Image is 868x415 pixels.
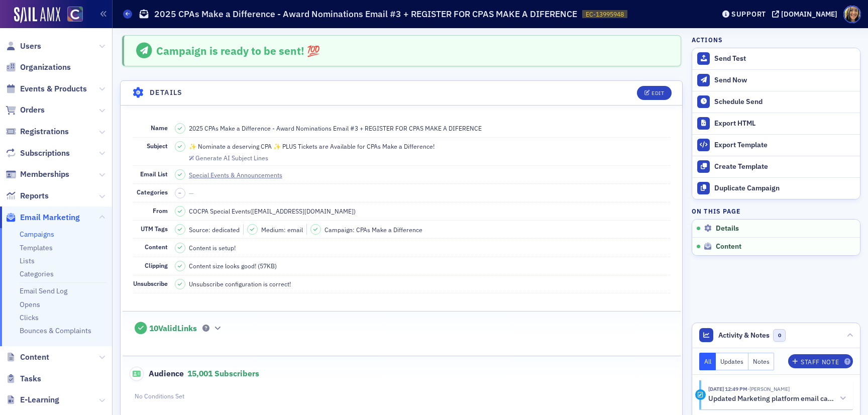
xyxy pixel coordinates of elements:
h4: On this page [692,206,860,216]
div: Send Test [714,54,855,63]
h1: 2025 CPAs Make a Difference - Award Nominations Email #3 + REGISTER FOR CPAS MAKE A DIFERENCE [154,8,577,20]
a: Tasks [6,373,41,384]
button: Send Now [692,69,860,91]
span: ✨ Nominate a deserving CPA ✨ PLUS Tickets are Available for CPAs Make a Difference! [189,142,435,151]
time: 8/12/2025 12:49 PM [708,385,747,392]
a: Orders [6,105,45,116]
span: 2025 CPAs Make a Difference - Award Nominations Email #3 + REGISTER FOR CPAS MAKE A DIFERENCE [189,124,482,133]
a: Email Marketing [6,212,80,223]
span: Content [145,243,168,251]
span: Lauren Standiford [747,385,790,392]
a: Templates [20,243,53,252]
span: E-Learning [20,394,59,405]
button: Notes [748,353,775,370]
div: Duplicate Campaign [714,184,855,193]
span: Profile [843,6,861,23]
span: From [153,206,168,215]
a: Registrations [6,126,69,137]
h4: Actions [692,35,723,44]
a: Content [6,352,49,363]
span: Categories [137,188,168,196]
span: Email List [140,170,168,178]
span: Content [716,242,741,251]
span: Unsubscribe configuration is correct! [189,279,291,288]
span: 15,001 Subscribers [187,368,259,378]
span: Audience [130,367,184,381]
div: Export HTML [714,119,855,128]
a: View Homepage [60,7,83,24]
div: Send Now [714,76,855,85]
button: Generate AI Subject Lines [189,153,268,162]
span: — [189,189,194,197]
span: Subscriptions [20,148,70,159]
span: Details [716,224,739,233]
div: Schedule Send [714,97,855,107]
a: Export HTML [692,113,860,134]
a: Create Template [692,156,860,177]
a: Users [6,41,41,52]
span: 10 Valid Links [149,324,197,334]
span: Content [20,352,49,363]
span: EC-13995948 [586,10,624,19]
a: Export Template [692,134,860,156]
span: Events & Products [20,83,87,94]
span: Reports [20,190,49,201]
button: [DOMAIN_NAME] [772,11,841,18]
span: Name [151,124,168,132]
span: 0 [773,329,786,342]
span: Medium: email [261,225,303,234]
span: Tasks [20,373,41,384]
a: Opens [20,300,40,309]
a: Bounces & Complaints [20,326,91,335]
a: Categories [20,269,54,278]
button: Staff Note [788,354,853,368]
div: Export Template [714,141,855,150]
img: SailAMX [67,7,83,22]
a: Lists [20,256,35,265]
span: Users [20,41,41,52]
span: Clipping [145,261,168,269]
span: – [178,189,181,196]
span: Source: dedicated [189,225,240,234]
a: Campaigns [20,230,54,239]
a: Events & Products [6,83,87,94]
div: Staff Note [801,359,839,365]
a: Email Send Log [20,286,67,295]
span: Unsubscribe [133,279,168,287]
div: [DOMAIN_NAME] [781,10,837,19]
a: Clicks [20,313,39,322]
a: Subscriptions [6,148,70,159]
a: Reports [6,190,49,201]
h5: Updated Marketing platform email campaign: 2025 CPAs Make a Difference - Award Nominations Email ... [708,394,836,403]
span: Organizations [20,62,71,73]
img: SailAMX [14,7,60,23]
span: Orders [20,105,45,116]
a: Organizations [6,62,71,73]
div: Support [731,10,766,19]
span: Registrations [20,126,69,137]
button: Send Test [692,48,860,69]
div: Edit [652,90,664,96]
span: Activity & Notes [718,330,770,341]
span: Campaign is ready to be sent! 💯 [156,44,320,58]
div: Generate AI Subject Lines [195,155,268,161]
span: Content is setup! [189,243,236,252]
button: All [699,353,716,370]
span: Content size looks good! (57KB) [189,261,277,270]
button: Updated Marketing platform email campaign: 2025 CPAs Make a Difference - Award Nominations Email ... [708,393,846,404]
span: UTM Tags [141,225,168,233]
a: E-Learning [6,394,59,405]
span: Campaign: CPAs Make a Difference [324,225,422,234]
span: Memberships [20,169,69,180]
h4: Details [150,87,183,98]
button: Edit [637,86,672,100]
button: Updates [716,353,748,370]
button: Schedule Send [692,91,860,113]
span: Email Marketing [20,212,80,223]
a: Memberships [6,169,69,180]
button: Duplicate Campaign [692,177,860,199]
div: Activity [695,389,706,400]
div: Create Template [714,162,855,171]
span: Subject [147,142,168,150]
